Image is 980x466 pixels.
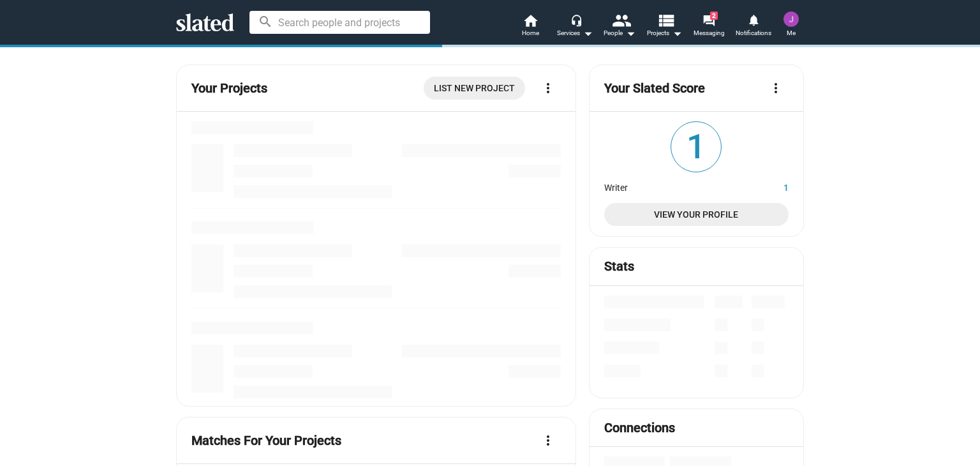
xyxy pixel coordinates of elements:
[657,11,675,29] mat-icon: view_list
[597,13,642,41] button: People
[736,26,771,41] span: Notifications
[604,203,789,226] a: View Your Profile
[604,179,741,193] dt: Writer
[669,26,685,41] mat-icon: arrow_drop_down
[710,11,718,20] span: 2
[522,26,539,41] span: Home
[614,203,778,226] span: View Your Profile
[191,432,341,449] mat-card-title: Matches For Your Projects
[776,9,806,42] button: Jeffrey Michael RoseMe
[604,419,675,437] mat-card-title: Connections
[783,11,799,27] img: Jeffrey Michael Rose
[434,77,515,100] span: List New Project
[647,26,682,41] span: Projects
[741,179,789,193] dd: 1
[604,80,705,97] mat-card-title: Your Slated Score
[540,80,556,96] mat-icon: more_vert
[687,13,731,41] a: 2Messaging
[424,77,525,100] a: List New Project
[604,26,635,41] div: People
[557,26,593,41] div: Services
[787,26,796,41] span: Me
[553,13,597,41] button: Services
[191,80,267,97] mat-card-title: Your Projects
[694,26,725,41] span: Messaging
[580,26,595,41] mat-icon: arrow_drop_down
[540,433,556,448] mat-icon: more_vert
[623,26,638,41] mat-icon: arrow_drop_down
[604,258,634,275] mat-card-title: Stats
[768,80,783,96] mat-icon: more_vert
[612,11,630,29] mat-icon: people
[570,14,582,26] mat-icon: headset_mic
[731,13,776,41] a: Notifications
[523,13,538,28] mat-icon: home
[671,122,721,172] span: 1
[702,14,715,26] mat-icon: forum
[508,13,553,41] a: Home
[249,11,430,34] input: Search people and projects
[642,13,687,41] button: Projects
[747,13,759,26] mat-icon: notifications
